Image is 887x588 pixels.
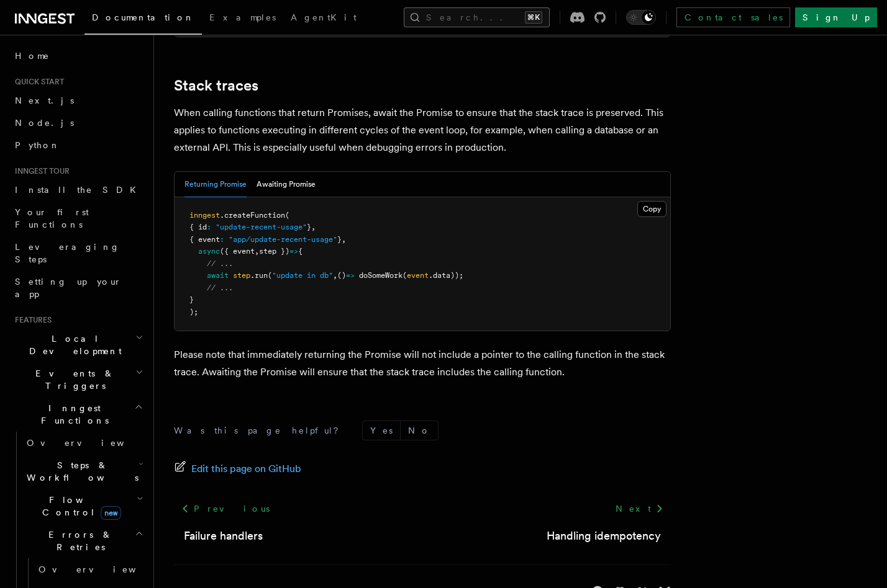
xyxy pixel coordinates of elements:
span: ({ event [220,247,255,256]
a: Next [608,497,671,520]
span: Events & Triggers [10,367,135,392]
a: Previous [174,497,276,520]
span: : [207,223,211,231]
span: } [189,295,194,304]
button: Events & Triggers [10,362,146,397]
a: Home [10,45,146,67]
span: Install the SDK [15,185,143,195]
span: Steps & Workflows [22,459,139,484]
span: Examples [209,12,276,22]
span: , [342,235,346,244]
button: No [401,421,438,440]
span: Leveraging Steps [15,242,120,264]
a: Setting up your app [10,270,146,305]
span: { id [189,223,207,231]
span: "update in db" [272,271,333,280]
span: Next.js [15,96,74,105]
button: Inngest Functions [10,397,146,432]
span: event [407,271,429,280]
span: new [101,506,121,520]
span: ( [268,271,272,280]
a: Leveraging Steps [10,236,146,270]
a: Contact sales [676,7,790,27]
span: step [233,271,250,280]
button: Returning Promise [184,172,247,197]
a: Overview [22,432,146,454]
a: Python [10,134,146,156]
span: "app/update-recent-usage" [229,235,337,244]
span: Overview [27,438,155,448]
a: Install the SDK [10,179,146,201]
span: AgentKit [291,12,357,22]
button: Toggle dark mode [626,10,656,25]
span: step }) [259,247,289,256]
span: Documentation [92,12,194,22]
button: Local Development [10,327,146,362]
kbd: ⌘K [525,11,542,24]
span: inngest [189,211,220,220]
span: .data)); [429,271,463,280]
span: Overview [39,564,166,574]
span: Edit this page on GitHub [191,460,301,478]
a: AgentKit [283,4,364,33]
button: Errors & Retries [22,523,146,558]
span: , [311,223,316,231]
button: Yes [363,421,400,440]
span: } [337,235,342,244]
button: Awaiting Promise [257,172,316,197]
span: ( [403,271,407,280]
span: : [220,235,224,244]
span: .createFunction [220,211,285,220]
span: Your first Functions [15,207,89,229]
span: ); [189,308,198,316]
p: Was this page helpful? [174,424,347,437]
span: Inngest Functions [10,402,134,427]
span: // ... [207,259,233,268]
span: Inngest tour [10,166,70,176]
span: { event [189,235,220,244]
span: => [346,271,355,280]
span: , [333,271,337,280]
span: // ... [207,283,233,292]
span: .run [250,271,268,280]
button: Steps & Workflows [22,454,146,489]
span: async [198,247,220,256]
span: => [289,247,298,256]
span: ( [285,211,289,220]
span: { [298,247,302,256]
a: Examples [202,4,283,33]
span: Errors & Retries [22,528,135,553]
span: Local Development [10,332,135,357]
a: Edit this page on GitHub [174,460,301,478]
button: Copy [637,201,666,217]
a: Next.js [10,89,146,112]
span: , [255,247,259,256]
span: Node.js [15,118,74,128]
span: Home [15,50,50,62]
span: doSomeWork [359,271,403,280]
a: Stack traces [174,77,258,94]
span: "update-recent-usage" [216,223,307,231]
button: Flow Controlnew [22,489,146,523]
p: Please note that immediately returning the Promise will not include a pointer to the calling func... [174,346,671,381]
span: } [307,223,311,231]
span: Quick start [10,77,64,87]
span: Python [15,140,60,150]
p: When calling functions that return Promises, await the Promise to ensure that the stack trace is ... [174,104,671,156]
a: Failure handlers [184,527,263,545]
a: Documentation [84,4,202,35]
a: Handling idempotency [547,527,661,545]
span: Flow Control [22,494,137,519]
span: Features [10,315,52,325]
a: Node.js [10,112,146,134]
a: Sign Up [795,7,877,27]
span: await [207,271,229,280]
a: Your first Functions [10,201,146,236]
span: () [337,271,346,280]
a: Overview [34,558,146,581]
button: Search...⌘K [404,7,550,27]
span: Setting up your app [15,277,122,299]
